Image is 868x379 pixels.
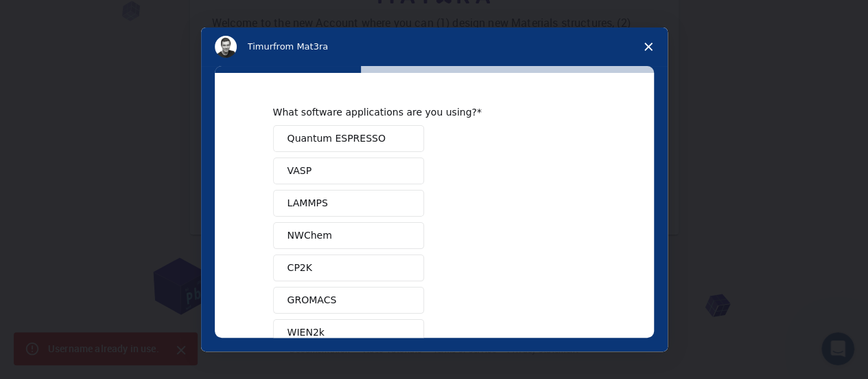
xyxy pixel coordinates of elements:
[248,41,273,52] span: Timur
[273,41,328,52] span: from Mat3ra
[288,325,325,340] span: WIEN2k
[288,131,386,146] span: Quantum ESPRESSO
[288,293,337,307] span: GROMACS
[27,10,77,22] span: Support
[273,190,424,217] button: LAMMPS
[215,36,237,58] img: Profile image for Timur
[288,196,328,210] span: LAMMPS
[273,287,424,314] button: GROMACS
[288,164,312,178] span: VASP
[288,261,312,275] span: CP2K
[629,28,668,66] span: Close survey
[288,228,332,243] span: NWChem
[273,255,424,281] button: CP2K
[273,125,424,152] button: Quantum ESPRESSO
[273,319,424,346] button: WIEN2k
[273,222,424,249] button: NWChem
[273,158,424,184] button: VASP
[273,106,575,118] div: What software applications are you using?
